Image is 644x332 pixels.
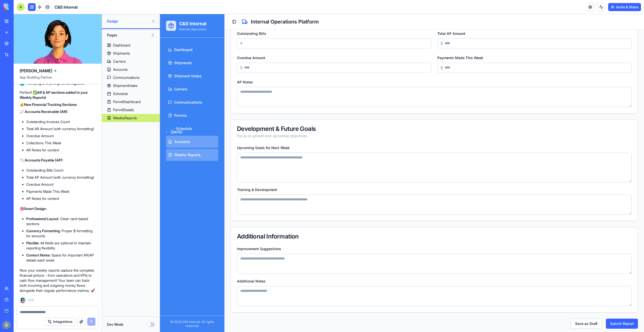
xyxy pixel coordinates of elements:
li: : All fields are optional to maintain reporting flexibility [26,241,96,251]
span: Permits [14,99,27,104]
strong: Currency Formatting [26,229,60,233]
h1: C&S Internal [19,6,46,13]
a: Shipments [102,49,160,57]
div: Shipments [113,51,130,56]
a: Dashboard [102,41,160,49]
strong: AR & AP sections added to your Weekly Reports! [20,90,88,100]
button: Invite & Share [608,3,641,11]
li: Total AR Amount (with currency formatting) [26,126,96,131]
label: AP Notes [77,66,93,70]
label: Payments Made This Week [277,41,323,46]
a: Shipments [6,43,58,55]
p: 💰 [20,102,96,107]
h2: Internal Operations Platform [91,4,159,11]
label: Outstanding Bills [77,17,106,21]
li: Outstanding Invoices Count [26,119,96,124]
a: Accounts [6,122,58,134]
li: Payments Made This Week [26,189,96,194]
a: Carriers [6,69,58,81]
button: Integrations [45,318,75,326]
strong: Smart Design: [24,206,47,211]
span: $ [77,49,83,59]
li: Overdue Amount [26,182,96,187]
li: : Proper $ formatting for amounts [26,228,96,239]
a: Shipment Intake [6,56,58,68]
strong: New Financial Tracking Sections: [24,102,77,107]
div: WeeklyReports [113,115,137,121]
label: Overdue Amount [77,41,105,46]
label: Dev Mode [107,322,123,327]
a: Accounts [102,65,160,74]
span: Weekly Reports [14,138,41,143]
div: Dashboard [113,43,130,48]
span: Shipment Intake [14,59,41,64]
a: Communications [102,74,160,82]
strong: Professional Layout [26,217,58,221]
button: Submit Report [446,304,478,315]
p: Internal Operations [19,13,46,17]
img: logo [4,4,35,11]
a: Schedule [102,90,160,98]
button: Save as Draft [411,304,442,315]
span: 13:11 [28,298,34,302]
div: PermitDashboard [113,99,141,104]
div: Focus on growth and upcoming objectives. [77,119,472,124]
a: Permits [6,95,58,107]
a: Dashboard [6,30,58,42]
img: ACg8ocIug40qN1SCXJiinWdltW7QsPxROn8ZAVDlgOtPD8eQfXIZmw=s96-c [3,321,11,329]
li: AP Notes for context [26,196,96,201]
span: $ [277,24,283,34]
a: Carriers [102,57,160,65]
button: Go to previous month [12,114,19,122]
li: AR Notes for context [26,148,96,153]
span: Communications [14,86,42,91]
label: Improvement Suggestions [77,232,121,237]
div: ShipmentIntake [113,83,138,88]
li: Collections This Week [26,140,96,146]
p: Perfect! ✅ [20,90,96,100]
li: : Clean card-based sections [26,216,96,226]
span: C&S Internal [55,4,78,10]
div: PermitDetails [113,107,134,112]
img: Ella_00000_wcx2te.png [20,297,26,303]
span: [PERSON_NAME] [20,68,52,74]
li: Outstanding Bills Count [26,168,96,173]
a: WeeklyReports [102,114,160,122]
span: $ [277,49,283,59]
li: Total AP Amount (with currency formatting) [26,175,96,180]
li: Overdue Amount [26,133,96,138]
span: Accounts [14,125,30,130]
button: Pages [104,31,157,39]
span: Dashboard [14,33,33,38]
div: © 2024 C&S Internal. All rights reserved. [4,306,60,314]
span: Carriers [14,73,28,78]
div: Schedule [113,91,128,96]
strong: 📈 Accounts Receivable (AR): [20,109,68,114]
a: ShipmentIntake [102,82,160,90]
label: Training & Development [77,173,117,178]
span: Schedule [16,112,32,117]
span: Shipments [14,46,32,51]
p: 🎯 [20,206,96,211]
label: Total AP Amount [277,17,305,21]
a: PermitDashboard [102,98,160,106]
a: Schedule [6,108,58,121]
a: Communications [6,82,58,94]
p: Now your weekly reports capture the complete financial picture - from operations and KPIs to cash... [20,268,96,293]
div: Accounts [113,67,128,72]
span: Design [107,19,149,24]
label: Upcoming Goals for Next Week [77,131,130,136]
strong: Context Notes [26,253,50,257]
label: Additional Notes [77,265,105,269]
div: Communications [113,75,140,80]
li: : Space for important AR/AP details each week [26,253,96,263]
div: Development & Future Goals [77,112,472,118]
strong: Flexible [26,241,39,245]
a: Weekly Reports [6,135,58,147]
a: PermitDetails [102,106,160,114]
button: Go to next month [3,114,10,122]
div: Additional Information [77,219,472,225]
span: App Building Partner [20,75,96,84]
div: Carriers [113,59,126,64]
strong: 📉 Accounts Payable (AP): [20,158,63,162]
